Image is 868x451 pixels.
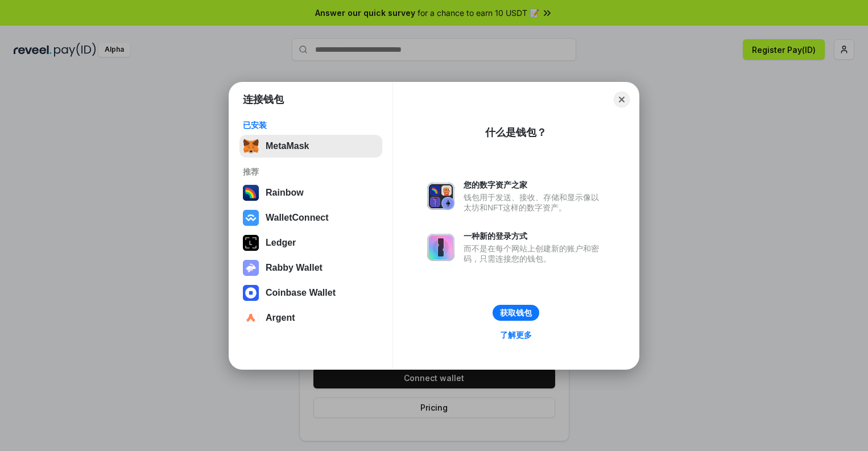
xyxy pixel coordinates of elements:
div: 推荐 [243,167,379,177]
div: 获取钱包 [500,308,532,318]
div: 了解更多 [500,330,532,340]
div: 什么是钱包？ [485,126,547,139]
img: svg+xml,%3Csvg%20fill%3D%22none%22%20height%3D%2233%22%20viewBox%3D%220%200%2035%2033%22%20width%... [243,138,259,154]
button: Ledger [239,231,382,254]
img: svg+xml,%3Csvg%20width%3D%2228%22%20height%3D%2228%22%20viewBox%3D%220%200%2028%2028%22%20fill%3D... [243,285,259,301]
div: WalletConnect [266,213,329,223]
button: WalletConnect [239,206,382,229]
div: 钱包用于发送、接收、存储和显示像以太坊和NFT这样的数字资产。 [464,192,605,213]
a: 了解更多 [493,328,539,342]
button: Rainbow [239,181,382,204]
div: MetaMask [266,141,309,151]
button: 获取钱包 [493,305,539,321]
div: 您的数字资产之家 [464,180,605,190]
div: Coinbase Wallet [266,288,336,298]
img: svg+xml,%3Csvg%20xmlns%3D%22http%3A%2F%2Fwww.w3.org%2F2000%2Fsvg%22%20fill%3D%22none%22%20viewBox... [427,234,454,261]
div: 一种新的登录方式 [464,231,605,241]
img: svg+xml,%3Csvg%20xmlns%3D%22http%3A%2F%2Fwww.w3.org%2F2000%2Fsvg%22%20fill%3D%22none%22%20viewBox... [427,183,454,210]
button: Close [614,92,630,107]
div: Rainbow [266,188,304,198]
h1: 连接钱包 [243,93,284,106]
img: svg+xml,%3Csvg%20xmlns%3D%22http%3A%2F%2Fwww.w3.org%2F2000%2Fsvg%22%20fill%3D%22none%22%20viewBox... [243,260,259,276]
div: 已安装 [243,120,379,130]
img: svg+xml,%3Csvg%20xmlns%3D%22http%3A%2F%2Fwww.w3.org%2F2000%2Fsvg%22%20width%3D%2228%22%20height%3... [243,235,259,251]
img: svg+xml,%3Csvg%20width%3D%2228%22%20height%3D%2228%22%20viewBox%3D%220%200%2028%2028%22%20fill%3D... [243,310,259,326]
div: 而不是在每个网站上创建新的账户和密码，只需连接您的钱包。 [464,243,605,264]
button: Rabby Wallet [239,256,382,279]
div: Argent [266,313,295,323]
button: MetaMask [239,135,382,158]
button: Coinbase Wallet [239,282,382,304]
div: Ledger [266,238,296,248]
button: Argent [239,307,382,329]
div: Rabby Wallet [266,263,323,273]
img: svg+xml,%3Csvg%20width%3D%22120%22%20height%3D%22120%22%20viewBox%3D%220%200%20120%20120%22%20fil... [243,185,259,201]
img: svg+xml,%3Csvg%20width%3D%2228%22%20height%3D%2228%22%20viewBox%3D%220%200%2028%2028%22%20fill%3D... [243,210,259,226]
